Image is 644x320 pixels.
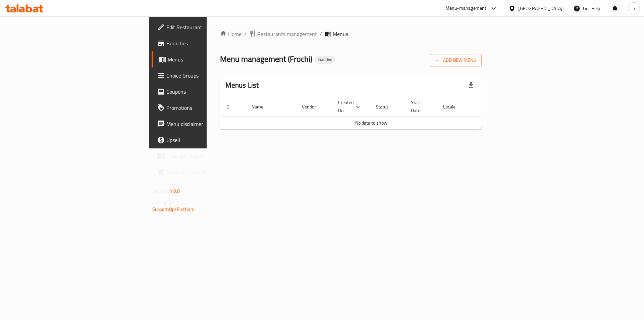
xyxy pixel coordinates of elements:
[435,56,476,64] span: Add New Menu
[152,132,257,148] a: Upsell
[166,23,251,31] span: Edit Restaurant
[152,164,257,180] a: Grocery Checklist
[152,116,257,132] a: Menu disclaimer
[315,56,335,64] div: Inactive
[225,103,238,111] span: ID
[220,30,482,38] nav: breadcrumb
[166,104,251,112] span: Promotions
[315,57,335,62] span: Inactive
[355,119,387,127] span: No data to show
[152,51,257,67] a: Menus
[166,120,251,128] span: Menu disclaimer
[152,35,257,51] a: Branches
[257,30,317,38] span: Restaurants management
[376,103,397,111] span: Status
[320,30,322,38] li: /
[333,30,348,38] span: Menus
[430,54,482,66] button: Add New Menu
[166,168,251,176] span: Grocery Checklist
[443,103,464,111] span: Locale
[166,136,251,144] span: Upsell
[411,98,430,115] span: Start Date
[152,198,183,207] span: Get support on:
[338,98,362,115] span: Created On
[170,187,180,195] span: 1.0.0
[152,148,257,164] a: Coverage Report
[633,5,635,12] span: a
[225,80,259,90] h2: Menus List
[463,77,479,93] div: Export file
[302,103,325,111] span: Vendor
[166,72,251,80] span: Choice Groups
[152,187,169,195] span: Version:
[166,88,251,96] span: Coupons
[252,103,272,111] span: Name
[249,30,317,38] a: Restaurants management
[445,4,487,12] div: Menu-management
[168,55,251,63] span: Menus
[152,84,257,100] a: Coupons
[166,152,251,160] span: Coverage Report
[472,96,523,117] th: Actions
[152,19,257,35] a: Edit Restaurant
[220,96,523,130] table: enhanced table
[518,5,562,12] div: [GEOGRAPHIC_DATA]
[220,51,312,66] span: Menu management ( Frochi )
[152,67,257,84] a: Choice Groups
[166,39,251,47] span: Branches
[152,100,257,116] a: Promotions
[152,205,195,214] a: Support.OpsPlatform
